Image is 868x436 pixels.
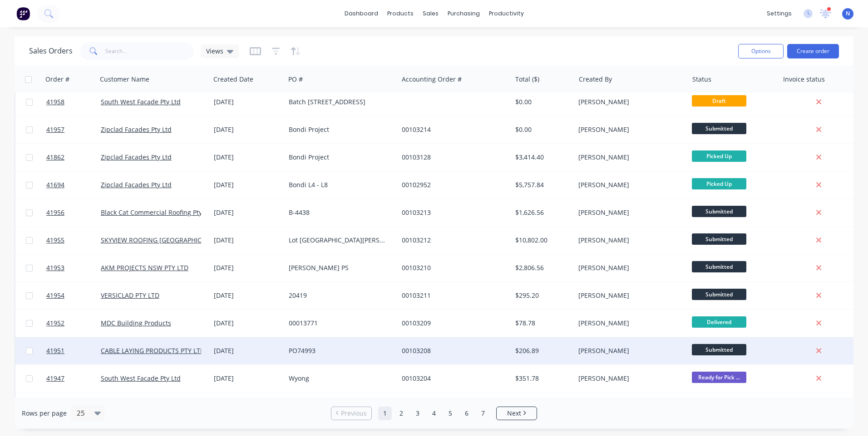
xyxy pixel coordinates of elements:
div: [PERSON_NAME] [578,319,679,328]
div: Status [692,75,711,84]
div: [PERSON_NAME] [578,374,679,383]
a: SKYVIEW ROOFING [GEOGRAPHIC_DATA] P/L [101,236,233,244]
div: productivity [484,7,528,20]
div: [DATE] [214,180,281,189]
a: Black Cat Commercial Roofing Pty Ltd [101,208,213,217]
div: Invoice status [783,75,825,84]
span: 41954 [46,291,64,300]
a: 41952 [46,310,101,337]
div: 20419 [289,291,390,300]
div: 00103210 [402,263,503,272]
a: 41957 [46,116,101,143]
button: Create order [787,44,839,58]
div: 00103128 [402,153,503,162]
a: Page 3 [411,407,424,420]
span: 41957 [46,125,64,134]
a: Page 1 is your current page [378,407,392,420]
span: 41955 [46,236,64,245]
span: 41958 [46,97,64,107]
div: Bondi L4 - L8 [289,180,390,189]
div: [PERSON_NAME] [578,263,679,272]
div: $10,802.00 [515,236,568,245]
div: Created Date [213,75,253,84]
a: Page 7 [476,407,490,420]
div: 00103208 [402,346,503,355]
span: 41952 [46,319,64,328]
div: 00102952 [402,180,503,189]
span: Submitted [692,123,746,134]
span: Previous [341,409,367,418]
span: 41951 [46,346,64,355]
div: 00103209 [402,319,503,328]
a: South West Facade Pty Ltd [101,374,181,383]
div: $206.89 [515,346,568,355]
div: [PERSON_NAME] [578,236,679,245]
button: Options [738,44,784,58]
div: [PERSON_NAME] [578,125,679,134]
span: Submitted [692,233,746,245]
span: 41862 [46,153,64,162]
div: [PERSON_NAME] [578,346,679,355]
div: $0.00 [515,97,568,107]
span: Submitted [692,289,746,300]
div: [DATE] [214,346,281,355]
div: Order # [45,75,69,84]
span: Views [206,46,223,56]
div: [DATE] [214,153,281,162]
span: 41694 [46,180,64,189]
a: 41956 [46,199,101,226]
div: $1,626.56 [515,208,568,217]
div: Created By [579,75,612,84]
ul: Pagination [327,407,541,420]
div: Accounting Order # [402,75,462,84]
div: [DATE] [214,374,281,383]
a: Zipclad Facades Pty Ltd [101,153,172,161]
div: [DATE] [214,97,281,107]
a: 41694 [46,171,101,199]
div: 00103214 [402,125,503,134]
a: Page 2 [395,407,408,420]
a: Page 5 [444,407,457,420]
div: PO # [288,75,303,84]
a: Zipclad Facades Pty Ltd [101,125,172,134]
a: 41953 [46,254,101,281]
span: 41953 [46,263,64,272]
div: [PERSON_NAME] [578,291,679,300]
div: Wyong [289,374,390,383]
div: [PERSON_NAME] [578,97,679,107]
div: [DATE] [214,208,281,217]
span: Picked Up [692,178,746,189]
a: South West Facade Pty Ltd [101,97,181,106]
a: 41951 [46,337,101,364]
span: 41947 [46,374,64,383]
a: Page 4 [427,407,441,420]
span: Delivered [692,316,746,328]
a: Previous page [331,409,371,418]
div: Batch [STREET_ADDRESS] [289,97,390,107]
div: 00103213 [402,208,503,217]
a: 41947 [46,365,101,392]
div: [DATE] [214,263,281,272]
div: sales [418,7,443,20]
div: [PERSON_NAME] [578,208,679,217]
a: Zipclad Facades Pty Ltd [101,180,172,189]
div: $295.20 [515,291,568,300]
a: 41954 [46,282,101,309]
div: [DATE] [214,319,281,328]
span: Submitted [692,261,746,272]
div: $0.00 [515,125,568,134]
input: Search... [105,42,194,60]
div: [PERSON_NAME] [578,153,679,162]
div: Bondi Project [289,125,390,134]
span: Rows per page [22,409,67,418]
span: Next [507,409,521,418]
span: 41956 [46,208,64,217]
div: [PERSON_NAME] PS [289,263,390,272]
div: Total ($) [515,75,539,84]
div: $2,806.56 [515,263,568,272]
span: Picked Up [692,150,746,162]
span: Submitted [692,344,746,355]
div: settings [762,7,796,20]
div: Bondi Project [289,153,390,162]
a: Next page [497,409,537,418]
